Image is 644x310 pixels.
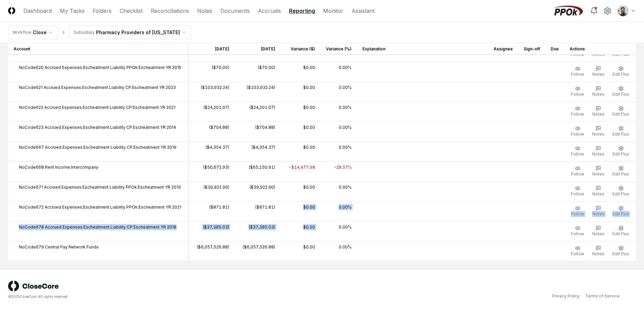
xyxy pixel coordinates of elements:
th: Actions [564,43,636,55]
span: Notes [592,211,604,216]
span: Edit Flux [613,72,629,77]
button: Notes [591,244,606,258]
td: ($37,385.03) [188,221,235,241]
span: Notes [592,171,604,176]
span: Notes [592,132,604,137]
span: Notes [592,92,604,97]
a: Folders [93,7,112,15]
button: Follow [570,244,586,258]
a: Terms of Service [585,293,620,299]
button: Follow [570,144,586,159]
a: Reconciliations [151,7,189,15]
span: Edit Flux [613,171,629,176]
td: $0.00 [281,62,320,81]
td: ($50,672.93) [188,161,235,181]
td: ($24,201.07) [235,101,281,121]
td: ($4,354.37) [188,141,235,161]
td: -28.57% [320,161,357,181]
td: $0.00 [281,241,320,261]
span: NoCode620 Accrued Expenses:Escheatment Liability PPOk:Escheatment YR 2015 [19,65,181,71]
button: Notes [591,65,606,79]
td: ($70.00) [235,62,281,81]
button: Notes [591,164,606,178]
button: Notes [591,124,606,139]
span: Notes [592,151,604,157]
button: Follow [570,184,586,198]
span: Follow [571,171,584,176]
button: Notes [591,104,606,119]
th: [DATE] [235,43,281,55]
span: Follow [571,72,584,77]
div: Subsidiary [74,29,95,35]
button: Edit Flux [611,244,630,258]
span: Follow [571,112,584,117]
span: Notes [592,112,604,117]
span: Edit Flux [613,52,629,57]
div: Workflow [13,29,31,35]
span: Notes [592,191,604,196]
span: Follow [571,151,584,157]
td: ($37,385.03) [235,221,281,241]
button: Edit Flux [611,104,630,119]
span: Notes [592,251,604,256]
td: $0.00 [281,201,320,221]
td: ($39,922.90) [235,181,281,201]
a: Dashboard [23,7,52,15]
span: Edit Flux [613,92,629,97]
span: NoCode622 Accrued Expenses:Escheatment Liability CP:Escheatment YR 2021 [19,104,175,111]
td: ($65,150.91) [235,161,281,181]
span: Edit Flux [613,251,629,256]
td: ($24,201.07) [188,101,235,121]
th: Due [545,43,564,55]
td: ($4,354.37) [235,141,281,161]
td: ($6,057,526.88) [235,241,281,261]
td: ($704.88) [235,121,281,141]
button: Edit Flux [611,164,630,178]
button: Follow [570,124,586,139]
span: NoCode678 Accrued Expenses:Escheatment Liability CP:Escheatment YR 2018 [19,224,176,230]
button: Follow [570,204,586,218]
a: Accruals [258,7,281,15]
a: My Tasks [60,7,85,15]
td: ($39,922.90) [188,181,235,201]
div: © 2025 CloseCore. All rights reserved. [8,294,322,299]
a: Reporting [289,7,315,15]
button: Edit Flux [611,85,630,99]
td: 0.00% [320,221,357,241]
span: Follow [571,211,584,216]
td: 0.00% [320,241,357,261]
button: Follow [570,65,586,79]
button: Notes [591,224,606,238]
span: Follow [571,92,584,97]
th: Variance (%) [320,43,357,55]
button: Notes [591,184,606,198]
th: Sign-off [518,43,545,55]
button: Edit Flux [611,184,630,198]
span: Notes [592,231,604,236]
td: ($871.81) [188,201,235,221]
td: -$14,477.98 [281,161,320,181]
td: ($70.00) [188,62,235,81]
span: Follow [571,231,584,236]
td: $0.00 [281,221,320,241]
img: d09822cc-9b6d-4858-8d66-9570c114c672_eec49429-a748-49a0-a6ec-c7bd01c6482e.png [618,5,628,16]
td: ($6,057,526.88) [188,241,235,261]
a: Documents [220,7,250,15]
nav: breadcrumb [8,26,191,39]
button: Follow [570,104,586,119]
td: ($103,932.24) [235,81,281,101]
span: NoCode668 Rent Income:Intercompany [19,164,98,170]
td: $0.00 [281,141,320,161]
button: Notes [591,85,606,99]
td: 0.00% [320,181,357,201]
th: Account [8,43,188,55]
img: PPOk logo [552,5,585,16]
span: NoCode679 Central Pay Network Funds [19,244,99,250]
button: Edit Flux [611,144,630,159]
button: Notes [591,144,606,159]
button: Edit Flux [611,124,630,139]
td: 0.00% [320,81,357,101]
span: Follow [571,52,584,57]
td: ($103,932.24) [188,81,235,101]
span: Edit Flux [613,151,629,157]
